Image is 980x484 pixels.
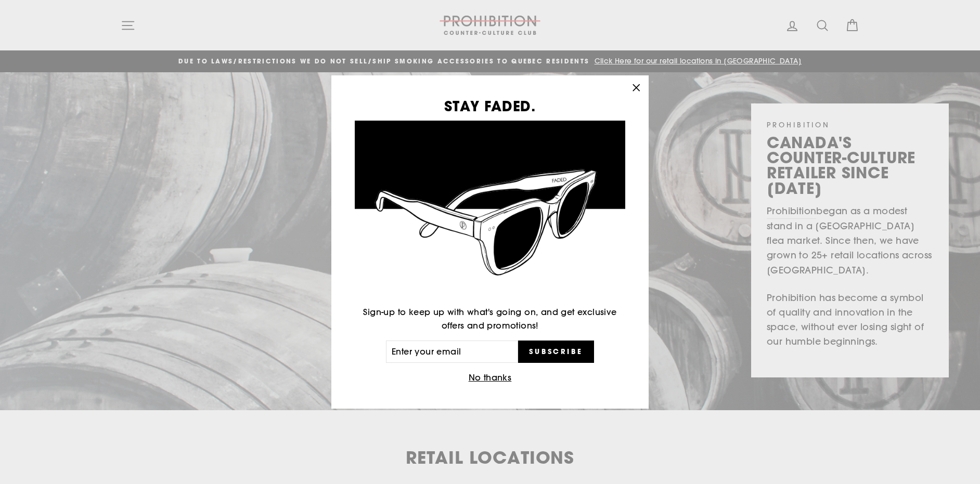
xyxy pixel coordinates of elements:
button: No thanks [466,371,515,385]
p: Sign-up to keep up with what's going on, and get exclusive offers and promotions! [355,306,625,332]
button: Subscribe [518,341,594,363]
h3: STAY FADED. [355,99,625,113]
input: Enter your email [386,341,518,363]
span: Subscribe [529,347,583,356]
